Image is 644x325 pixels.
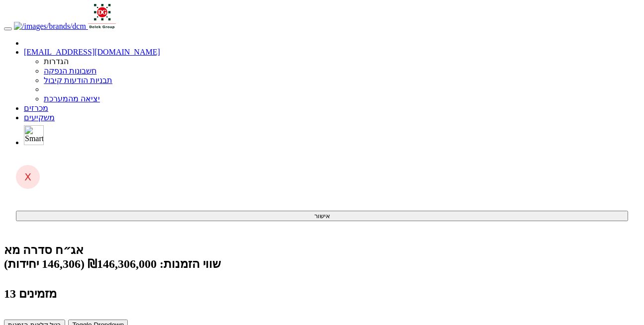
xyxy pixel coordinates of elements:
img: /images/brands/dcm [14,22,86,31]
div: קבוצת דלק בעמ - עותק - אג״ח (סדרה מא) - הנפקה לציבור [4,243,640,257]
a: תבניות הודעות קיבול [44,76,112,84]
a: מכרזים [24,104,48,112]
a: חשבונות הנפקה [44,67,96,75]
h4: 13 מזמינים [4,287,640,301]
img: Auction Logo [88,4,116,29]
img: SmartBull Logo [24,125,44,145]
a: יציאה מהמערכת [44,94,100,103]
li: הגדרות [44,57,640,66]
a: משקיעים [24,113,55,122]
a: [EMAIL_ADDRESS][DOMAIN_NAME] [24,48,160,56]
span: X [24,171,31,183]
button: אישור [16,211,628,221]
div: שווי הזמנות: ₪146,306,000 (146,306 יחידות) [4,257,640,271]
